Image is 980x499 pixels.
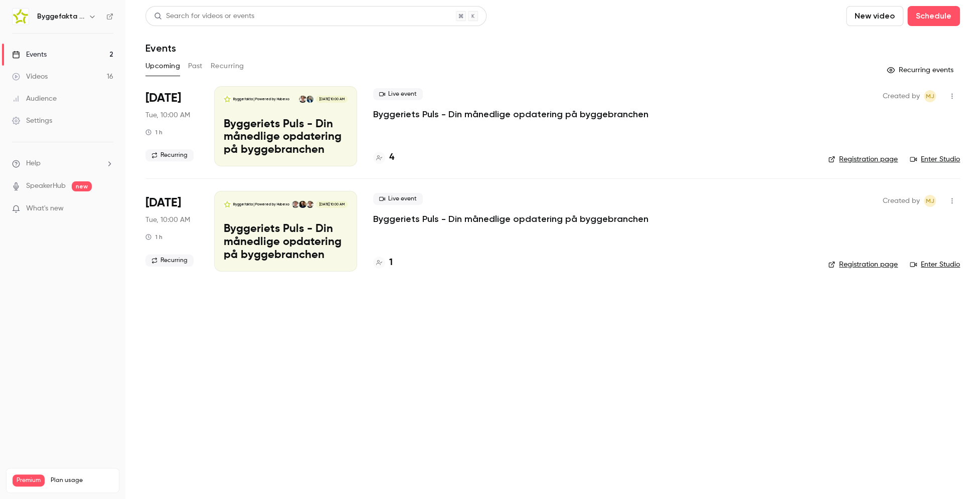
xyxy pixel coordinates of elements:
p: Byggefakta | Powered by Hubexo [233,97,289,102]
h6: Byggefakta | Powered by Hubexo [37,12,84,22]
span: Recurring [145,255,194,267]
span: Recurring [145,149,194,161]
div: Audience [12,94,57,104]
a: Byggeriets Puls - Din månedlige opdatering på byggebranchenByggefakta | Powered by HubexoRasmus S... [214,191,357,271]
h1: Events [145,42,176,54]
div: Search for videos or events [154,11,254,22]
h4: 4 [389,151,394,164]
span: What's new [26,203,64,214]
a: Enter Studio [910,260,960,270]
button: Upcoming [145,58,180,74]
span: Tue, 10:00 AM [145,215,190,225]
span: [DATE] [145,195,181,211]
span: Created by [883,195,920,207]
a: SpeakerHub [26,181,66,191]
p: Byggeriets Puls - Din månedlige opdatering på byggebranchen [224,118,348,157]
span: [DATE] [145,90,181,106]
button: Recurring events [882,62,960,78]
div: Oct 28 Tue, 10:00 AM (Europe/Copenhagen) [145,86,198,166]
img: Rasmus Schulian [299,96,306,103]
span: Mads Toft Jensen [924,90,936,102]
a: Byggeriets Puls - Din månedlige opdatering på byggebranchenByggefakta | Powered by HubexoMartin K... [214,86,357,166]
div: Nov 25 Tue, 10:00 AM (Europe/Copenhagen) [145,191,198,271]
div: Settings [12,116,52,126]
span: [DATE] 10:00 AM [316,96,347,103]
span: Plan usage [51,476,113,484]
h4: 1 [389,256,393,270]
p: Byggeriets Puls - Din månedlige opdatering på byggebranchen [224,223,348,262]
button: Schedule [907,6,960,26]
a: Byggeriets Puls - Din månedlige opdatering på byggebranchen [373,213,648,225]
span: Premium [13,474,45,486]
div: Videos [12,72,48,82]
span: Help [26,158,41,169]
img: Thomas Simonsen [299,201,306,208]
span: new [72,181,92,191]
div: 1 h [145,233,162,241]
img: Byggeriets Puls - Din månedlige opdatering på byggebranchen [224,96,231,103]
div: Events [12,50,47,60]
img: Byggeriets Puls - Din månedlige opdatering på byggebranchen [224,201,231,208]
p: Byggefakta | Powered by Hubexo [233,202,289,207]
a: Byggeriets Puls - Din månedlige opdatering på byggebranchen [373,108,648,120]
a: Registration page [828,260,898,270]
a: 4 [373,151,394,164]
li: help-dropdown-opener [12,158,113,169]
img: Martin Kyed [306,96,313,103]
span: MJ [926,195,934,207]
span: Created by [883,90,920,102]
img: Byggefakta | Powered by Hubexo [13,9,29,25]
span: MJ [926,90,934,102]
img: Rasmus Schulian [306,201,313,208]
a: Registration page [828,154,898,164]
a: 1 [373,256,393,270]
button: Past [188,58,203,74]
button: Recurring [211,58,244,74]
span: Live event [373,88,423,100]
img: Lasse Lundqvist [292,201,299,208]
div: 1 h [145,128,162,136]
iframe: Noticeable Trigger [101,204,113,213]
a: Enter Studio [910,154,960,164]
span: Mads Toft Jensen [924,195,936,207]
button: New video [846,6,903,26]
span: Live event [373,193,423,205]
span: Tue, 10:00 AM [145,110,190,120]
span: [DATE] 10:00 AM [316,201,347,208]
